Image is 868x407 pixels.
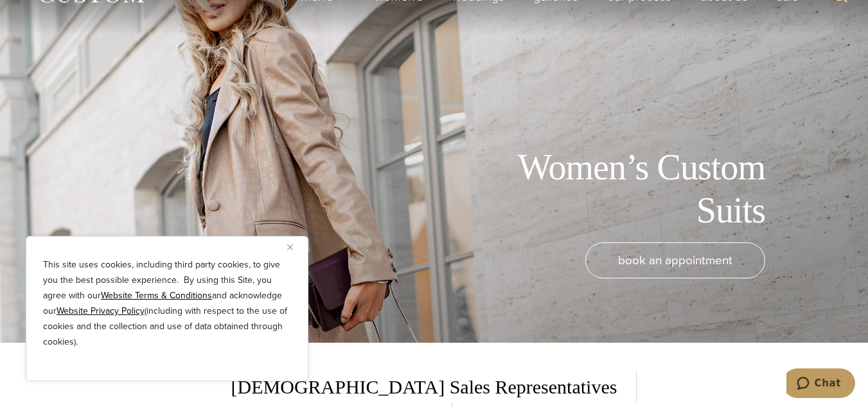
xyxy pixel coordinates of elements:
[786,368,855,401] iframe: Opens a widget where you can chat to one of our agents
[231,372,637,402] span: [DEMOGRAPHIC_DATA] Sales Representatives
[101,289,212,302] a: Website Terms & Conditions
[287,239,303,255] button: Close
[618,251,732,269] span: book an appointment
[476,146,765,232] h1: Women’s Custom Suits
[57,304,145,318] a: Website Privacy Policy
[287,244,293,250] img: Close
[585,242,765,278] a: book an appointment
[43,257,291,350] p: This site uses cookies, including third party cookies, to give you the best possible experience. ...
